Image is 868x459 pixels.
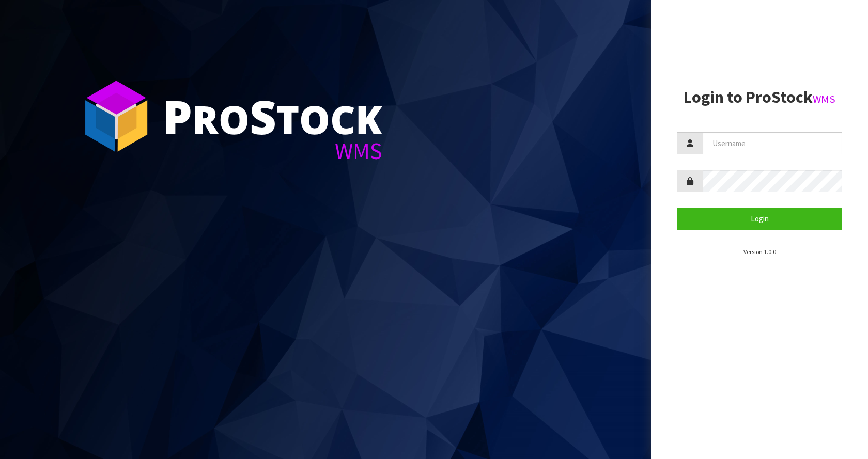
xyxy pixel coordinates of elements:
h2: Login to ProStock [677,88,842,106]
span: P [163,85,192,148]
input: Username [703,132,842,154]
span: S [250,85,276,148]
div: ro tock [163,93,382,139]
small: Version 1.0.0 [743,248,776,256]
img: ProStock Cube [78,77,155,155]
small: WMS [813,92,835,106]
div: WMS [163,139,382,163]
button: Login [677,208,842,230]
